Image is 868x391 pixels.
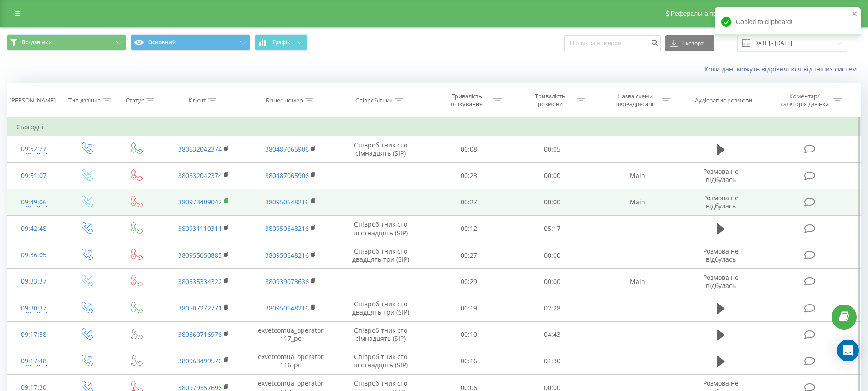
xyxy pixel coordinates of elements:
td: 02:28 [511,295,594,321]
td: 00:10 [427,321,511,348]
a: 380507272771 [178,304,222,312]
button: Графік [255,34,307,51]
td: Main [594,162,680,189]
td: 00:19 [427,295,511,321]
div: 09:17:58 [16,326,51,344]
span: Розмова не відбулась [703,273,739,290]
td: 00:00 [511,242,594,269]
span: Реферальна програма [671,10,738,17]
span: Всі дзвінки [22,39,52,46]
td: 05:17 [511,215,594,242]
a: 380973409042 [178,198,222,206]
div: Open Intercom Messenger [837,340,859,361]
td: 00:23 [427,162,511,189]
button: Всі дзвінки [7,34,126,51]
div: [PERSON_NAME] [10,96,56,104]
div: 09:17:48 [16,352,51,370]
div: Назва схеми переадресації [611,92,659,108]
td: 01:30 [511,348,594,374]
td: 00:29 [427,269,511,295]
div: 09:33:37 [16,273,51,290]
div: Тривалість очікування [442,92,491,108]
span: Графік [272,39,290,46]
input: Пошук за номером [564,35,661,51]
td: Співробітник сто двадцять три (SIP) [334,242,427,269]
button: Основний [131,34,250,51]
td: Співробітник сто двадцять три (SIP) [334,295,427,321]
a: 380955050885 [178,251,222,259]
div: Тип дзвінка [68,96,101,104]
td: exvetcomua_operator117_pc [247,321,334,348]
a: 380950648216 [265,304,309,312]
td: 00:00 [511,162,594,189]
button: Експорт [665,35,714,51]
td: 00:08 [427,136,511,162]
a: Коли дані можуть відрізнятися вiд інших систем [704,65,861,73]
div: Тривалість розмови [526,92,575,108]
td: 00:00 [511,189,594,215]
td: Main [594,269,680,295]
a: 380632042374 [178,171,222,180]
div: 09:52:27 [16,140,51,158]
div: Клієнт [189,96,206,104]
div: Бізнес номер [266,96,303,104]
td: 04:43 [511,321,594,348]
a: 380632042374 [178,145,222,153]
td: exvetcomua_operator116_pc [247,348,334,374]
div: 09:51:07 [16,167,51,185]
span: Розмова не відбулась [703,193,739,210]
div: Коментар/категорія дзвінка [778,92,831,108]
span: Розмова не відбулась [703,247,739,264]
span: Розмова не відбулась [703,167,739,184]
a: 380939073636 [265,277,309,286]
button: close [852,10,858,19]
div: Аудіозапис розмови [695,96,752,104]
div: 09:42:48 [16,220,51,238]
div: 09:36:05 [16,246,51,264]
div: Copied to clipboard! [715,7,861,36]
a: 380950648216 [265,198,309,206]
td: Сьогодні [7,118,861,136]
a: 380487065906 [265,145,309,153]
div: Статус [126,96,144,104]
td: Main [594,189,680,215]
div: Співробітник [355,96,393,104]
td: 00:12 [427,215,511,242]
td: 00:05 [511,136,594,162]
td: Співробітник сто сімнадцять (SIP) [334,136,427,162]
td: 00:27 [427,189,511,215]
a: 380660716976 [178,330,222,339]
a: 380487065906 [265,171,309,180]
td: 00:16 [427,348,511,374]
a: 380950648216 [265,224,309,233]
td: Співробітник сто шістнадцять (SIP) [334,215,427,242]
a: 380635334322 [178,277,222,286]
div: 09:49:06 [16,193,51,211]
td: 00:27 [427,242,511,269]
td: Співробітник сто сімнадцять (SIP) [334,321,427,348]
td: Співробітник сто шістнадцять (SIP) [334,348,427,374]
a: 380931110311 [178,224,222,233]
a: 380950648216 [265,251,309,259]
td: 00:00 [511,269,594,295]
a: 380963499576 [178,356,222,365]
div: 09:30:37 [16,300,51,317]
